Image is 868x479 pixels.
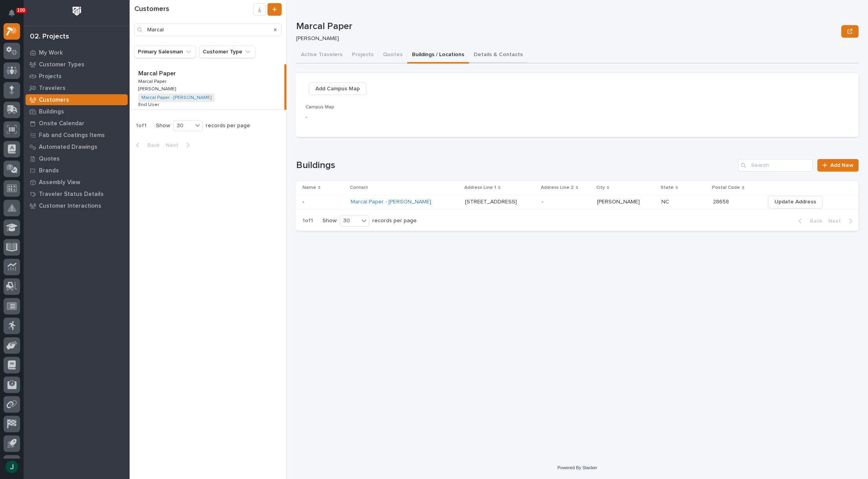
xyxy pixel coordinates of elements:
[174,122,192,130] div: 30
[39,108,64,115] p: Buildings
[830,163,853,168] span: Add New
[206,122,250,129] p: records per page
[557,465,597,470] a: Powered By Stacker
[17,7,25,13] p: 100
[350,183,368,192] p: Contact
[138,77,168,84] p: Marcal Paper
[199,46,255,58] button: Customer Type
[130,116,153,135] p: 1 of 1
[134,46,196,58] button: Primary Salesman
[4,5,20,21] button: Notifications
[39,85,66,92] p: Travelers
[296,21,838,32] p: Marcal Paper
[296,160,735,171] h1: Buildings
[464,183,496,192] p: Address Line 1
[39,49,63,57] p: My Work
[39,61,84,68] p: Customer Types
[713,197,731,205] p: 28658
[768,196,823,208] button: Update Address
[817,159,859,172] a: Add New
[24,70,130,82] a: Projects
[39,203,101,210] p: Customer Interactions
[39,132,105,139] p: Fab and Coatings Items
[39,120,84,127] p: Onsite Calendar
[738,159,813,172] input: Search
[70,4,84,18] img: Workspace Logo
[378,47,407,64] button: Quotes
[4,459,20,475] button: users-avatar
[828,218,846,225] span: Next
[156,122,170,129] p: Show
[792,218,825,225] button: Back
[24,176,130,188] a: Assembly View
[24,165,130,176] a: Brands
[39,155,60,163] p: Quotes
[340,217,359,225] div: 30
[24,200,130,212] a: Customer Interactions
[10,9,20,22] div: Notifications100
[296,47,347,64] button: Active Travelers
[712,183,740,192] p: Postal Code
[302,183,316,192] p: Name
[347,47,378,64] button: Projects
[24,153,130,165] a: Quotes
[825,218,859,225] button: Next
[465,197,518,205] p: [STREET_ADDRESS]
[39,73,62,80] p: Projects
[130,64,286,110] a: Marcal PaperMarcal Paper Marcal PaperMarcal Paper [PERSON_NAME][PERSON_NAME] Marcal Paper - [PERS...
[805,218,822,225] span: Back
[24,94,130,106] a: Customers
[469,47,527,64] button: Details & Contacts
[296,195,859,209] tr: -- Marcal Paper - [PERSON_NAME] [STREET_ADDRESS][STREET_ADDRESS] -- [PERSON_NAME][PERSON_NAME] NC...
[39,179,80,186] p: Assembly View
[322,218,337,224] p: Show
[163,142,196,149] button: Next
[134,24,282,36] input: Search
[296,35,835,42] p: [PERSON_NAME]
[138,85,178,92] p: [PERSON_NAME]
[306,113,480,121] p: -
[24,129,130,141] a: Fab and Coatings Items
[138,101,161,108] p: End User
[24,106,130,117] a: Buildings
[39,144,97,151] p: Automated Drawings
[138,68,178,77] p: Marcal Paper
[24,59,130,70] a: Customer Types
[30,33,69,41] div: 02. Projects
[39,191,104,198] p: Traveler Status Details
[302,197,306,205] p: -
[24,82,130,94] a: Travelers
[24,141,130,153] a: Automated Drawings
[296,211,319,230] p: 1 of 1
[542,197,545,205] p: -
[306,105,334,110] span: Campus Map
[24,47,130,59] a: My Work
[39,167,59,174] p: Brands
[134,5,253,14] h1: Customers
[661,183,674,192] p: State
[541,183,574,192] p: Address Line 2
[596,183,605,192] p: City
[143,142,159,149] span: Back
[315,84,360,93] span: Add Campus Map
[24,117,130,129] a: Onsite Calendar
[24,188,130,200] a: Traveler Status Details
[372,218,417,224] p: records per page
[141,95,211,101] a: Marcal Paper - [PERSON_NAME]
[166,142,183,149] span: Next
[661,197,671,205] p: NC
[351,199,431,205] a: Marcal Paper - [PERSON_NAME]
[597,197,641,205] p: [PERSON_NAME]
[407,47,469,64] button: Buildings / Locations
[130,142,163,149] button: Back
[309,82,366,95] button: Add Campus Map
[775,197,816,207] span: Update Address
[39,97,69,104] p: Customers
